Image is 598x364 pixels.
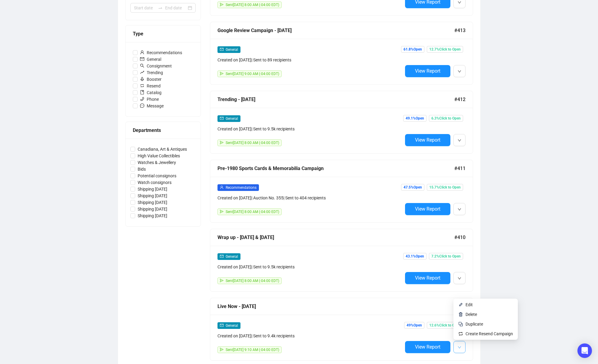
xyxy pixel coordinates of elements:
[405,134,450,146] button: View Report
[429,253,463,260] span: 7.2% Click to Open
[158,5,163,10] span: to
[138,83,163,89] span: Resend
[217,195,403,201] div: Created on [DATE] | Auction No. 355 | Sent to 404 recipients
[415,137,440,143] span: View Report
[135,179,174,186] span: Watch consignors
[217,264,403,270] div: Created on [DATE] | Sent to 9.5k recipients
[454,96,466,103] span: #412
[427,184,463,191] span: 15.7% Click to Open
[220,185,224,189] span: user
[210,160,473,223] a: Pre-1980 Sports Cards & Memorabilia Campaign#411userRecommendationsCreated on [DATE]| Auction No....
[220,48,224,51] span: mail
[210,91,473,154] a: Trending - [DATE]#412mailGeneralCreated on [DATE]| Sent to 9.5k recipientssendSent[DATE] 8:00 AM ...
[220,254,224,258] span: mail
[138,103,166,109] span: Message
[135,146,189,152] span: Canadiana, Art & Antiques
[405,65,450,77] button: View Report
[140,77,144,81] span: rocket
[454,165,466,172] span: #411
[133,126,193,134] div: Departments
[220,3,224,6] span: send
[133,30,193,38] div: Type
[138,76,164,83] span: Booster
[226,210,279,214] span: Sent [DATE] 8:00 AM (-04:00 EDT)
[226,254,238,259] span: General
[165,5,187,11] input: End date
[135,172,179,179] span: Potential consignors
[226,48,238,52] span: General
[226,323,238,328] span: General
[220,141,224,144] span: send
[458,331,463,336] img: retweet.svg
[210,229,473,292] a: Wrap up - [DATE] & [DATE]#410mailGeneralCreated on [DATE]| Sent to 9.5k recipientssendSent[DATE] ...
[217,27,454,34] div: Google Review Campaign - [DATE]
[217,165,454,172] div: Pre-1980 Sports Cards & Memorabilia Campaign
[140,57,144,61] span: mail
[458,1,461,4] span: down
[458,208,461,211] span: down
[135,159,178,166] span: Watches & Jewellery
[466,302,473,307] span: Edit
[458,312,463,317] img: svg+xml;base64,PHN2ZyB4bWxucz0iaHR0cDovL3d3dy53My5vcmcvMjAwMC9zdmciIHhtbG5zOnhsaW5rPSJodHRwOi8vd3...
[158,5,163,10] span: swap-right
[140,50,144,54] span: user
[401,184,424,191] span: 47.5% Open
[220,72,224,75] span: send
[405,203,450,215] button: View Report
[403,115,426,122] span: 49.1% Open
[405,272,450,284] button: View Report
[454,27,466,34] span: #413
[427,322,463,329] span: 12.6% Click to Open
[138,69,165,76] span: Trending
[226,3,279,7] span: Sent [DATE] 8:00 AM (-04:00 EDT)
[458,139,461,142] span: down
[226,185,257,190] span: Recommendations
[458,322,463,326] img: svg+xml;base64,PHN2ZyB4bWxucz0iaHR0cDovL3d3dy53My5vcmcvMjAwMC9zdmciIHdpZHRoPSIyNCIgaGVpZ2h0PSIyNC...
[577,343,592,358] div: Open Intercom Messenger
[226,348,279,352] span: Sent [DATE] 9:10 AM (-04:00 EDT)
[415,275,440,281] span: View Report
[140,70,144,74] span: rise
[415,206,440,212] span: View Report
[454,234,466,241] span: #410
[405,341,450,353] button: View Report
[404,322,424,329] span: 49% Open
[220,348,224,351] span: send
[135,212,170,219] span: Shipping [DATE]
[466,331,513,336] span: Create Resend Campaign
[226,72,279,76] span: Sent [DATE] 9:00 AM (-04:00 EDT)
[226,116,238,121] span: General
[140,84,144,88] span: retweet
[217,126,403,132] div: Created on [DATE] | Sent to 9.5k recipients
[135,206,170,212] span: Shipping [DATE]
[217,96,454,103] div: Trending - [DATE]
[138,63,174,69] span: Consignment
[138,96,161,103] span: Phone
[135,186,170,192] span: Shipping [DATE]
[217,333,403,339] div: Created on [DATE] | Sent to 9.4k recipients
[415,344,440,350] span: View Report
[415,68,440,74] span: View Report
[134,5,155,11] input: Start date
[226,141,279,145] span: Sent [DATE] 8:00 AM (-04:00 EDT)
[220,279,224,282] span: send
[220,323,224,327] span: mail
[217,57,403,63] div: Created on [DATE] | Sent to 89 recipients
[220,210,224,213] span: send
[135,199,170,206] span: Shipping [DATE]
[140,90,144,94] span: book
[140,97,144,101] span: phone
[429,115,463,122] span: 6.3% Click to Open
[427,46,463,53] span: 12.7% Click to Open
[135,192,170,199] span: Shipping [DATE]
[401,46,424,53] span: 61.8% Open
[458,70,461,73] span: down
[210,298,473,361] a: Live Now - [DATE]#409mailGeneralCreated on [DATE]| Sent to 9.4k recipientssendSent[DATE] 9:10 AM ...
[226,279,279,283] span: Sent [DATE] 8:00 AM (-04:00 EDT)
[220,116,224,120] span: mail
[458,277,461,280] span: down
[458,346,461,349] span: down
[140,64,144,68] span: search
[138,56,164,63] span: General
[210,22,473,85] a: Google Review Campaign - [DATE]#413mailGeneralCreated on [DATE]| Sent to 89 recipientssendSent[DA...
